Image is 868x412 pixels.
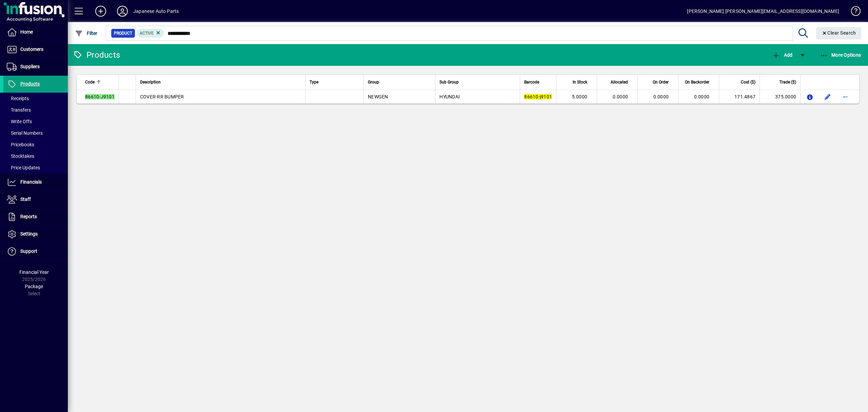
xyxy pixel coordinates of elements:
[20,196,31,202] span: Staff
[601,78,634,86] div: Allocated
[368,78,379,86] span: Group
[85,94,115,99] em: 86610-J9101
[7,107,31,113] span: Transfers
[719,90,759,104] td: 171.4867
[780,78,796,86] span: Trade ($)
[20,46,43,52] span: Customers
[133,6,179,17] div: Japanese Auto Parts
[822,30,856,36] span: Clear Search
[85,78,115,86] div: Code
[524,78,539,86] span: Barcode
[524,78,552,86] div: Barcode
[20,179,42,185] span: Financials
[20,214,37,219] span: Reports
[653,94,669,99] span: 0.0000
[822,91,833,102] button: Edit
[3,243,68,260] a: Support
[20,29,33,35] span: Home
[3,58,68,75] a: Suppliers
[741,78,755,86] span: Cost ($)
[7,119,32,124] span: Write Offs
[687,6,839,17] div: [PERSON_NAME] [PERSON_NAME][EMAIL_ADDRESS][DOMAIN_NAME]
[683,78,715,86] div: On Backorder
[3,191,68,208] a: Staff
[439,78,459,86] span: Sub Group
[3,104,68,116] a: Transfers
[20,231,38,237] span: Settings
[3,93,68,104] a: Receipts
[114,30,132,37] span: Product
[846,1,860,23] a: Knowledge Base
[19,269,49,275] span: Financial Year
[840,91,851,102] button: More options
[7,142,34,147] span: Pricebooks
[770,49,794,61] button: Add
[642,78,675,86] div: On Order
[439,94,460,99] span: HYUNDAI
[7,153,34,159] span: Stocktakes
[85,78,95,86] span: Code
[73,50,120,60] div: Products
[90,5,112,17] button: Add
[140,78,301,86] div: Description
[3,208,68,225] a: Reports
[759,90,800,104] td: 375.0000
[572,94,588,99] span: 5.0000
[7,96,29,101] span: Receipts
[816,27,862,39] button: Clear
[3,150,68,162] a: Stocktakes
[140,94,184,99] span: COVER-RR BUMPER
[3,226,68,243] a: Settings
[140,78,161,86] span: Description
[368,94,388,99] span: NEWGEN
[112,5,133,17] button: Profile
[3,24,68,41] a: Home
[20,81,40,87] span: Products
[818,49,863,61] button: More Options
[613,94,628,99] span: 0.0000
[560,78,593,86] div: In Stock
[772,52,792,58] span: Add
[310,78,318,86] span: Type
[25,284,43,289] span: Package
[820,52,861,58] span: More Options
[140,31,154,36] span: Active
[524,94,552,99] em: 86610-j9101
[653,78,669,86] span: On Order
[3,116,68,127] a: Write Offs
[573,78,587,86] span: In Stock
[685,78,709,86] span: On Backorder
[20,64,40,69] span: Suppliers
[20,248,37,254] span: Support
[3,127,68,139] a: Serial Numbers
[75,31,98,36] span: Filter
[137,29,164,38] mat-chip: Activation Status: Active
[7,165,40,170] span: Price Updates
[3,162,68,173] a: Price Updates
[7,130,43,136] span: Serial Numbers
[694,94,710,99] span: 0.0000
[3,139,68,150] a: Pricebooks
[73,27,99,39] button: Filter
[3,174,68,191] a: Financials
[310,78,359,86] div: Type
[439,78,516,86] div: Sub Group
[3,41,68,58] a: Customers
[611,78,628,86] span: Allocated
[368,78,431,86] div: Group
